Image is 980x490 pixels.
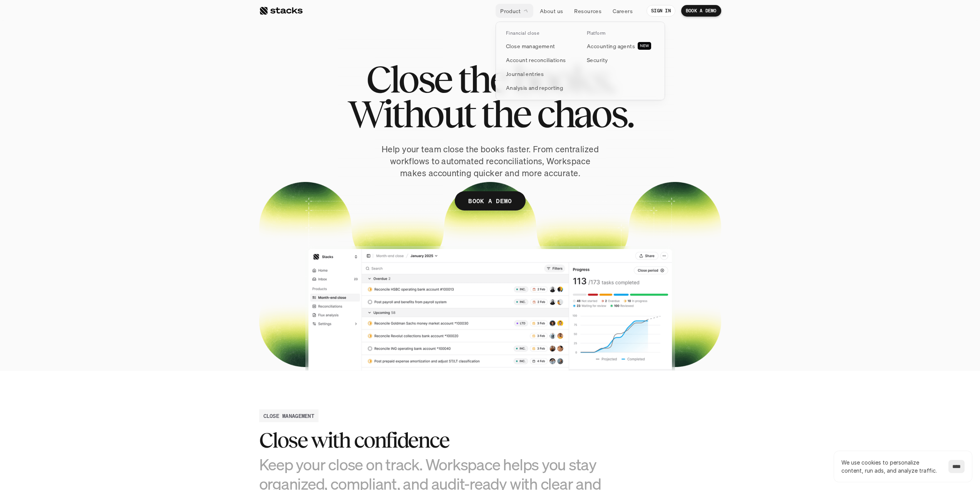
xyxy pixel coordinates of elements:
[582,39,659,53] a: Accounting agentsNEW
[457,62,507,96] span: the
[681,5,721,17] a: BOOK A DEMO
[640,44,649,48] h2: NEW
[535,4,568,18] a: About us
[537,96,633,131] span: chaos.
[608,4,637,18] a: Careers
[481,96,530,131] span: the
[506,70,544,78] p: Journal entries
[613,7,633,15] p: Careers
[570,4,606,18] a: Resources
[582,53,659,67] a: Security
[506,30,539,36] p: Financial close
[263,412,314,420] h2: CLOSE MANAGEMENT
[347,96,474,131] span: Without
[651,8,671,13] p: SIGN IN
[574,7,601,15] p: Resources
[259,428,606,452] h2: Close with confidence
[506,56,566,64] p: Account reconciliations
[501,67,578,81] a: Journal entries
[455,191,526,210] a: BOOK A DEMO
[587,30,606,36] p: Platform
[587,56,608,64] p: Security
[500,7,521,15] p: Product
[501,81,578,94] a: Analysis and reporting
[841,458,941,475] p: We use cookies to personalize content, run ads, and analyze traffic.
[468,195,512,207] p: BOOK A DEMO
[501,39,578,53] a: Close management
[501,53,578,67] a: Account reconciliations
[506,42,555,50] p: Close management
[540,7,563,15] p: About us
[587,42,635,50] p: Accounting agents
[506,84,563,92] p: Analysis and reporting
[686,8,717,13] p: BOOK A DEMO
[91,147,125,152] a: Privacy Policy
[647,5,675,17] a: SIGN IN
[379,143,602,179] p: Help your team close the books faster. From centralized workflows to automated reconciliations, W...
[366,62,451,96] span: Close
